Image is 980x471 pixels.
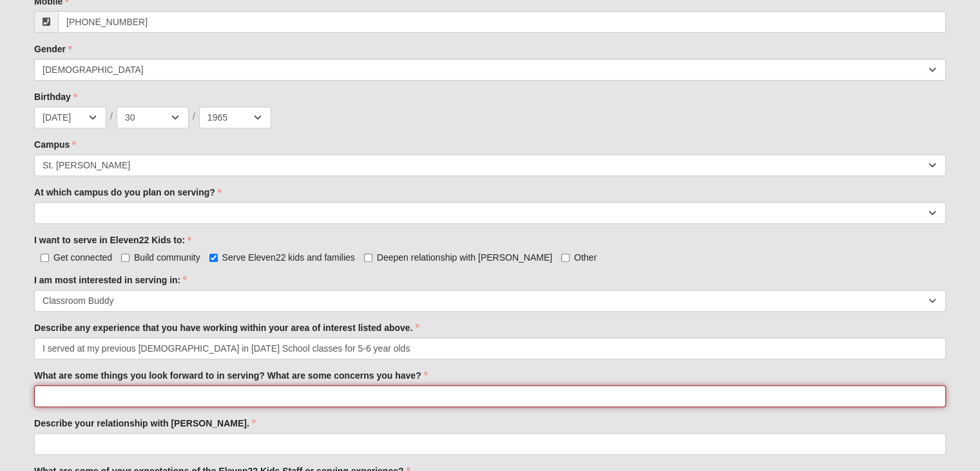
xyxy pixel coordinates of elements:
label: Describe any experience that you have working within your area of interest listed above. [34,321,419,334]
input: Deepen relationship with [PERSON_NAME] [364,254,372,262]
label: What are some things you look forward to in serving? What are some concerns you have? [34,369,428,382]
label: Campus [34,138,76,151]
label: At which campus do you plan on serving? [34,186,222,199]
input: Build community [121,254,130,262]
input: Serve Eleven22 kids and families [209,254,218,262]
span: Deepen relationship with [PERSON_NAME] [377,252,552,263]
label: Gender [34,43,72,55]
label: Describe your relationship with [PERSON_NAME]. [34,417,256,430]
span: Serve Eleven22 kids and families [222,252,355,263]
input: Get connected [41,254,49,262]
label: Birthday [34,90,77,103]
label: I want to serve in Eleven22 Kids to: [34,234,191,246]
span: / [193,110,195,124]
input: Other [561,254,570,262]
span: Other [574,252,597,263]
span: Get connected [53,252,112,263]
label: I am most interested in serving in: [34,274,187,286]
span: Build community [134,252,200,263]
span: / [110,110,113,124]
